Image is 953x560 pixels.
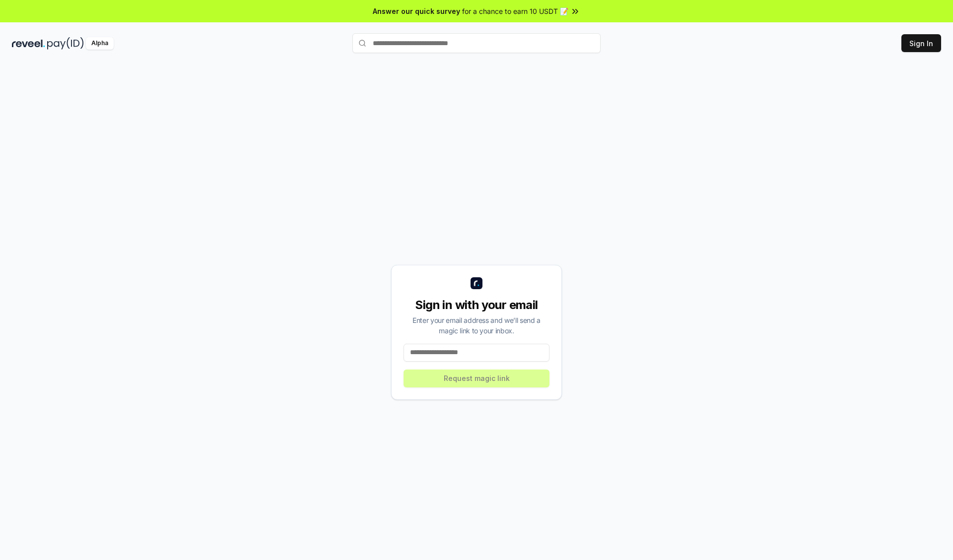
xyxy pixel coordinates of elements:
img: pay_id [47,37,84,50]
img: reveel_dark [12,37,45,50]
span: for a chance to earn 10 USDT 📝 [462,6,568,16]
span: Answer our quick survey [373,6,460,16]
div: Alpha [86,37,114,50]
div: Enter your email address and we’ll send a magic link to your inbox. [404,315,549,336]
img: logo_small [471,277,482,289]
button: Sign In [901,34,941,52]
div: Sign in with your email [404,297,549,313]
